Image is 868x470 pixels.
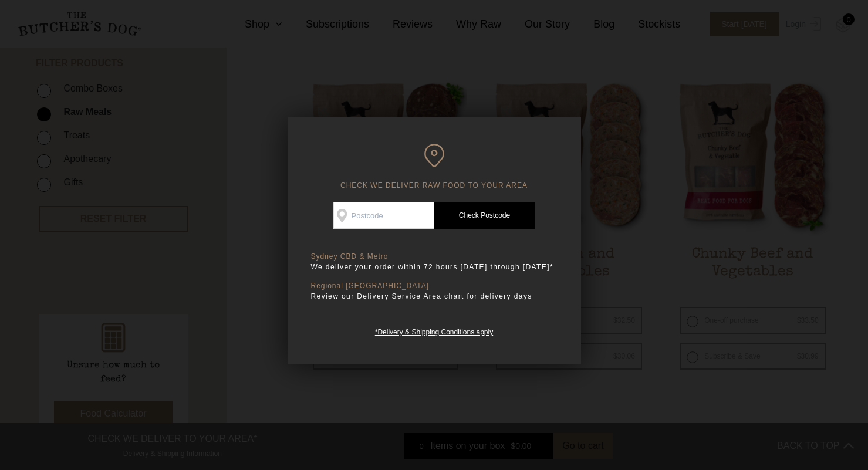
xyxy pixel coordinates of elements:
input: Postcode [333,202,434,229]
a: Check Postcode [434,202,535,229]
h6: CHECK WE DELIVER RAW FOOD TO YOUR AREA [311,144,558,190]
p: Sydney CBD & Metro [311,252,558,261]
a: *Delivery & Shipping Conditions apply [375,325,493,336]
p: Regional [GEOGRAPHIC_DATA] [311,282,558,290]
p: Review our Delivery Service Area chart for delivery days [311,290,558,302]
p: We deliver your order within 72 hours [DATE] through [DATE]* [311,261,558,273]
